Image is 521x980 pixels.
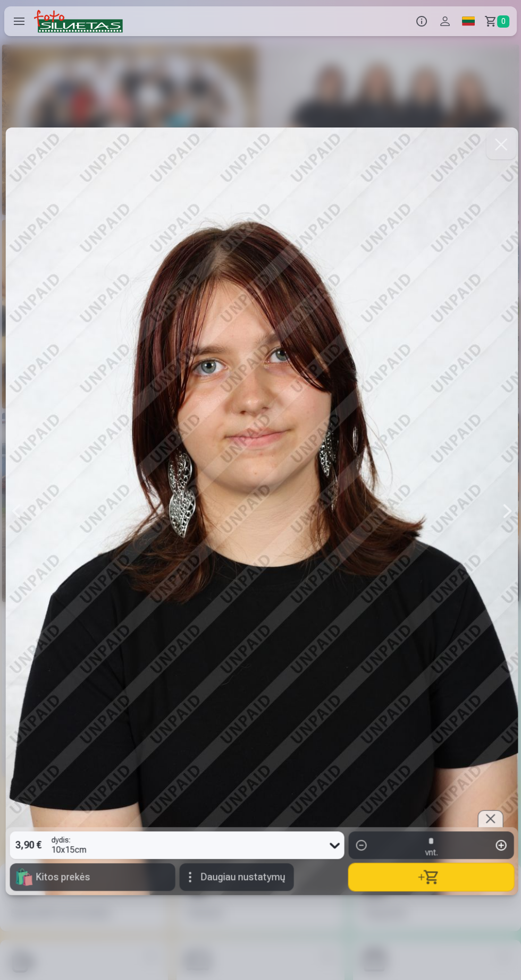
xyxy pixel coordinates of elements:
[14,867,34,887] span: 🛍
[480,6,517,36] a: Krepšelis0
[52,831,87,859] div: 10x15cm
[36,872,90,882] span: Kitos prekės
[457,6,480,36] a: Global
[497,15,509,28] span: 0
[180,863,294,891] button: Daugiau nustatymų
[433,6,457,36] button: Profilis
[52,836,71,843] strong: dydis :
[410,6,433,36] button: Info
[201,872,285,882] span: Daugiau nustatymų
[10,863,175,891] button: 🛍Kitos prekės
[34,10,123,33] img: /v3
[10,831,47,859] div: 3,90 €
